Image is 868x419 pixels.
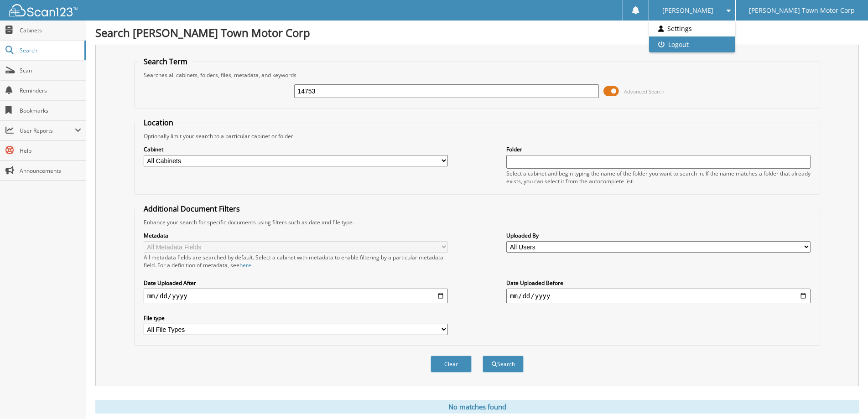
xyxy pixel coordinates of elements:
[506,279,811,287] label: Date Uploaded Before
[624,88,665,95] span: Advanced Search
[95,400,859,414] div: No matches found
[483,356,524,372] button: Search
[20,47,80,54] span: Search
[144,232,448,239] label: Metadata
[139,218,816,226] div: Enhance your search for specific documents using filters such as date and file type.
[139,118,178,128] legend: Location
[649,21,735,36] a: Settings
[20,147,81,155] span: Help
[506,170,811,185] div: Select a cabinet and begin typing the name of the folder you want to search in. If the name match...
[20,107,81,114] span: Bookmarks
[662,8,713,13] span: [PERSON_NAME]
[822,375,868,419] iframe: Chat Widget
[139,57,192,67] legend: Search Term
[506,232,811,239] label: Uploaded By
[20,127,75,134] span: User Reports
[144,145,448,153] label: Cabinet
[139,132,816,140] div: Optionally limit your search to a particular cabinet or folder
[431,356,472,372] button: Clear
[144,279,448,287] label: Date Uploaded After
[749,8,855,13] span: [PERSON_NAME] Town Motor Corp
[139,204,244,214] legend: Additional Document Filters
[9,4,78,16] img: scan123-logo-white.svg
[144,289,448,303] input: start
[20,67,81,74] span: Scan
[649,36,735,52] a: Logout
[239,261,251,269] a: here
[95,25,859,40] h1: Search [PERSON_NAME] Town Motor Corp
[144,314,448,322] label: File type
[20,167,81,175] span: Announcements
[20,26,81,34] span: Cabinets
[506,145,811,153] label: Folder
[506,289,811,303] input: end
[20,87,81,94] span: Reminders
[144,253,448,269] div: All metadata fields are searched by default. Select a cabinet with metadata to enable filtering b...
[139,71,816,79] div: Searches all cabinets, folders, files, metadata, and keywords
